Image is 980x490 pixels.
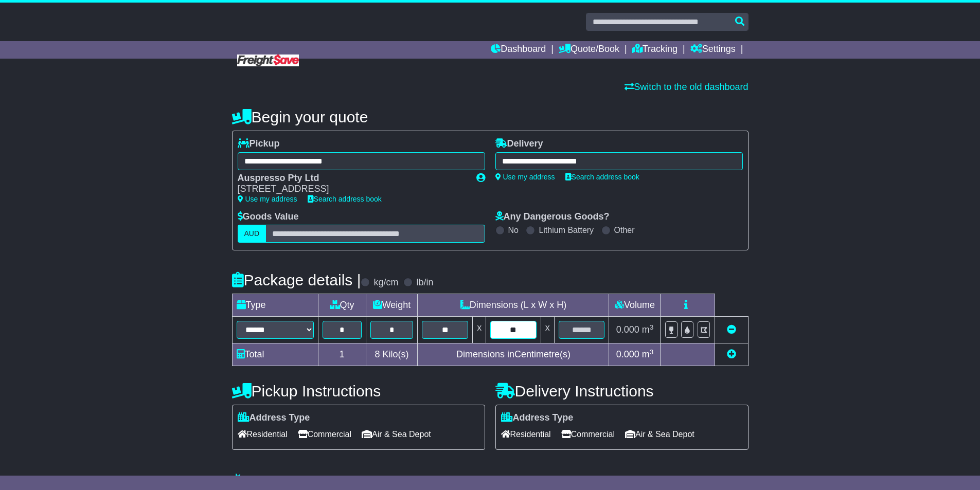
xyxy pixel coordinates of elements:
a: Use my address [495,173,555,181]
label: kg/cm [373,277,398,288]
img: Freight Save [237,55,299,66]
td: x [541,317,554,343]
label: Address Type [501,412,574,424]
a: Search address book [308,195,382,203]
h4: Pickup Instructions [232,383,485,400]
span: 0.000 [616,324,639,335]
h4: Warranty & Insurance [232,473,749,490]
a: Dashboard [491,41,546,59]
label: Pickup [238,138,280,150]
label: lb/in [416,277,433,288]
label: Delivery [495,138,543,150]
label: AUD [238,225,266,243]
span: Residential [501,426,551,442]
a: Tracking [632,41,678,59]
label: Lithium Battery [539,225,594,235]
label: Any Dangerous Goods? [495,211,610,223]
td: Volume [609,294,661,317]
span: Commercial [561,426,615,442]
a: Use my address [238,195,297,203]
label: Goods Value [238,211,299,223]
span: m [642,349,654,359]
a: Add new item [727,349,736,359]
span: Commercial [298,426,351,442]
h4: Delivery Instructions [495,383,749,400]
h4: Package details | [232,271,361,288]
span: m [642,324,654,335]
sup: 3 [650,348,654,356]
span: 0.000 [616,349,639,359]
label: No [508,225,519,235]
td: Dimensions (L x W x H) [418,294,609,317]
td: Dimensions in Centimetre(s) [418,343,609,366]
label: Address Type [238,412,310,424]
td: Kilo(s) [366,343,418,366]
div: Auspresso Pty Ltd [238,173,466,184]
a: Search address book [565,173,639,181]
span: 8 [375,349,380,359]
td: x [473,317,486,343]
label: Other [614,225,635,235]
span: Air & Sea Depot [362,426,431,442]
td: 1 [318,343,366,366]
a: Remove this item [727,324,736,335]
h4: Begin your quote [232,108,749,125]
a: Settings [690,41,736,59]
td: Type [232,294,318,317]
span: Residential [238,426,288,442]
sup: 3 [650,323,654,331]
td: Weight [366,294,418,317]
a: Quote/Book [559,41,619,59]
a: Switch to the old dashboard [625,82,748,92]
div: [STREET_ADDRESS] [238,184,466,195]
td: Total [232,343,318,366]
span: Air & Sea Depot [625,426,694,442]
td: Qty [318,294,366,317]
